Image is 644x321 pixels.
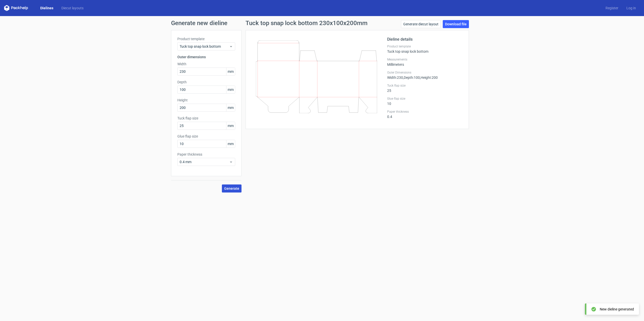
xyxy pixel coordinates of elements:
h1: Tuck top snap lock bottom 230x100x200mm [246,20,368,26]
label: Glue flap size [387,97,463,101]
label: Measurements [387,57,463,61]
div: 25 [387,84,463,93]
div: 0.4 [387,110,463,119]
label: Width [177,61,235,67]
span: Tuck top snap lock bottom [180,44,229,49]
label: Product template [177,36,235,41]
span: Width : 230 [387,76,403,80]
h2: Dieline details [387,36,463,42]
a: Download file [443,20,469,28]
label: Product template [387,44,463,48]
label: Tuck flap size [387,84,463,88]
a: Dielines [36,6,57,11]
label: Outer Dimensions [387,71,463,75]
a: Generate diecut layout [401,20,441,28]
div: Tuck top snap lock bottom [387,44,463,53]
a: Log in [622,6,640,11]
span: mm [226,140,235,148]
span: , Depth : 100 [403,76,420,80]
span: , Height : 200 [420,76,438,80]
label: Paper thickness [177,152,235,157]
span: mm [226,122,235,130]
div: Millimeters [387,57,463,67]
div: 10 [387,97,463,106]
label: Height [177,98,235,103]
label: Depth [177,80,235,85]
span: 0.4 mm [180,159,229,164]
span: Generate [224,187,239,190]
span: mm [226,68,235,75]
a: Diecut layouts [57,6,88,11]
span: mm [226,86,235,93]
span: mm [226,104,235,111]
div: New dieline generated [600,307,634,312]
label: Glue flap size [177,134,235,139]
a: Register [601,6,622,11]
h3: Outer dimensions [177,54,235,59]
label: Tuck flap size [177,116,235,121]
h1: Generate new dieline [171,20,473,26]
label: Paper thickness [387,110,463,114]
button: Generate [222,184,242,192]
